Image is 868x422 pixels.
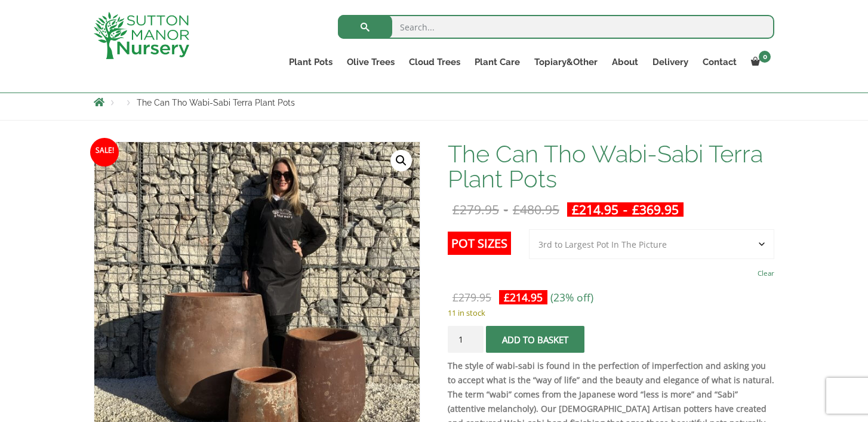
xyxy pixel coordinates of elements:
ins: - [567,202,684,217]
span: The Can Tho Wabi-Sabi Terra Plant Pots [137,98,295,107]
a: Olive Trees [340,54,402,70]
span: £ [453,201,460,218]
span: £ [504,290,510,304]
img: logo [94,12,189,59]
a: Delivery [645,54,695,70]
a: About [605,54,645,70]
bdi: 480.95 [513,201,559,218]
input: Product quantity [448,326,484,353]
bdi: 369.95 [632,201,679,218]
p: 11 in stock [448,306,774,320]
a: Plant Pots [282,54,340,70]
h1: The Can Tho Wabi-Sabi Terra Plant Pots [448,141,774,192]
span: £ [453,290,458,304]
input: Search... [338,15,774,39]
a: Clear options [758,265,774,282]
a: Topiary&Other [527,54,605,70]
a: 0 [744,54,774,70]
a: Contact [695,54,744,70]
label: Pot Sizes [448,232,511,255]
bdi: 279.95 [453,290,491,304]
span: (23% off) [550,290,593,304]
a: View full-screen image gallery [390,150,412,171]
del: - [448,202,564,217]
bdi: 214.95 [572,201,618,218]
bdi: 214.95 [504,290,543,304]
span: Sale! [90,138,119,167]
button: Add to basket [486,326,584,353]
a: Cloud Trees [402,54,467,70]
a: Plant Care [467,54,527,70]
bdi: 279.95 [453,201,499,218]
span: 0 [759,51,771,63]
span: £ [572,201,579,218]
nav: Breadcrumbs [94,97,774,107]
span: £ [513,201,520,218]
span: £ [632,201,639,218]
